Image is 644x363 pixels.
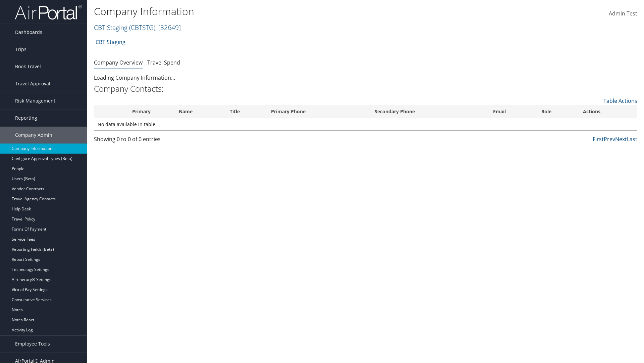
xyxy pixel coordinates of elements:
th: Primary [110,105,173,118]
th: Actions [577,105,637,118]
a: Travel Spend [147,59,180,66]
th: Role [535,105,577,118]
span: Employee Tools [15,335,50,352]
span: Loading Company Information... [94,74,175,81]
h2: Company Contacts: [94,83,637,94]
th: Email [487,105,535,118]
div: Showing 0 to 0 of 0 entries [94,135,222,147]
th: Name [173,105,224,118]
span: Reporting [15,110,37,126]
img: airportal-logo.png [15,4,82,20]
span: Admin Test [609,10,637,17]
span: Trips [15,41,26,58]
a: Next [615,135,627,143]
td: No data available in table [94,118,637,130]
a: Last [627,135,637,143]
span: Book Travel [15,58,41,75]
a: Admin Test [609,3,637,24]
span: Dashboards [15,24,42,41]
span: Travel Approval [15,75,50,92]
th: Title [224,105,265,118]
th: Secondary Phone [369,105,487,118]
span: Company Admin [15,127,52,144]
a: CBT Staging [94,23,181,32]
th: Primary Phone [265,105,369,118]
span: ( CBTSTG ) [129,23,155,32]
a: CBT Staging [96,35,125,49]
a: Prev [604,135,615,143]
h1: Company Information [94,4,456,18]
a: First [593,135,604,143]
span: , [ 32649 ] [155,23,181,32]
a: Table Actions [603,97,637,105]
span: Risk Management [15,92,55,109]
a: Company Overview [94,59,143,66]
